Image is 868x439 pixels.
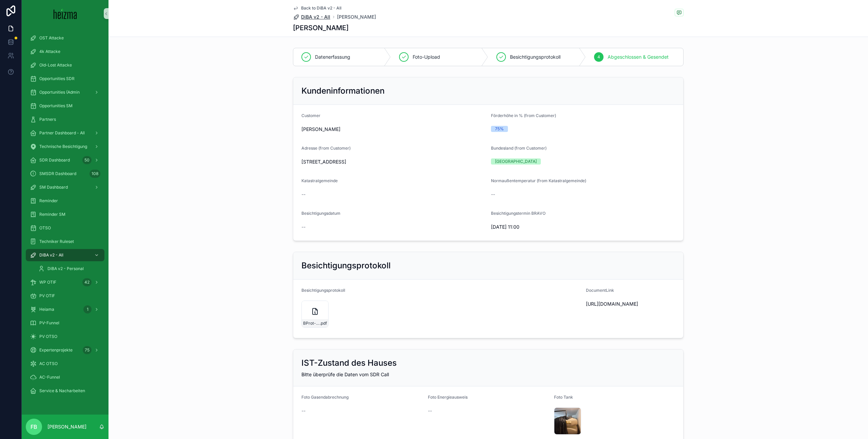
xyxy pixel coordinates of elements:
[510,54,560,60] span: Besichtigungsprotokoll
[293,23,349,33] h1: [PERSON_NAME]
[301,395,349,400] span: Foto Gasendabrechnung
[39,130,85,136] span: Partner Dashboard - All
[39,280,56,285] span: WP OTIF
[26,330,104,343] a: PV OTSO
[54,8,77,19] img: App logo
[39,35,64,41] span: OST Attacke
[39,212,65,217] span: Reminder SM
[301,146,351,151] span: Adresse (from Customer)
[26,208,104,221] a: Reminder SM
[39,334,57,339] span: PV OTSO
[39,293,55,299] span: PV OTIF
[39,157,70,163] span: SDR Dashboard
[39,76,75,81] span: Opportunities SDR
[301,85,384,96] h2: Kundeninformationen
[293,14,330,20] a: DiBA v2 - All
[82,156,92,164] div: 50
[320,321,327,326] span: .pdf
[301,358,397,368] h2: IST-Zustand des Hauses
[39,62,72,68] span: Old-Lost Attacke
[26,249,104,261] a: DiBA v2 - All
[26,235,104,248] a: Techniker Ruleset
[301,14,330,20] span: DiBA v2 - All
[26,86,104,98] a: Opportunities (Admin
[26,222,104,234] a: OTSO
[303,321,320,326] span: BProt-2025-03-11--979
[90,170,100,178] div: 108
[26,303,104,316] a: Heiama1
[47,423,86,430] p: [PERSON_NAME]
[337,14,376,20] a: [PERSON_NAME]
[26,358,104,370] a: AC OTSO
[26,290,104,302] a: PV OTIF
[301,178,338,183] span: Katastralgemeinde
[26,45,104,58] a: 4k Attacke
[26,113,104,126] a: Partners
[301,407,305,414] span: --
[495,158,537,165] div: [GEOGRAPHIC_DATA]
[491,178,586,183] span: Normaußentemperatur (from Katastralgemeinde)
[22,27,108,406] div: scrollable content
[586,301,675,307] span: [URL][DOMAIN_NAME]
[26,276,104,288] a: WP OTIF42
[39,361,58,366] span: AC OTSO
[39,347,73,353] span: Expertenprojekte
[39,252,63,258] span: DiBA v2 - All
[26,59,104,71] a: Old-Lost Attacke
[491,113,556,118] span: Förderhöhe in % (from Customer)
[554,395,573,400] span: Foto Tank
[491,224,675,230] span: [DATE] 11:00
[39,144,87,149] span: Technische Besichtigung
[47,266,84,271] span: DiBA v2 - Personal
[293,5,341,11] a: Back to DiBA v2 - All
[301,5,341,11] span: Back to DiBA v2 - All
[39,198,58,204] span: Reminder
[301,126,340,133] span: [PERSON_NAME]
[39,307,54,312] span: Heiama
[82,278,92,286] div: 42
[34,263,104,275] a: DiBA v2 - Personal
[39,375,60,380] span: AC-Funnel
[26,32,104,44] a: OST Attacke
[428,395,468,400] span: Foto Energieausweis
[39,117,56,122] span: Partners
[301,224,305,230] span: --
[315,54,350,60] span: Datenerfassung
[301,371,389,377] span: Bitte überprüfe die Daten vom SDR Call
[39,171,76,176] span: SMSDR Dashboard
[413,54,440,60] span: Foto-Upload
[39,185,68,190] span: SM Dashboard
[26,385,104,397] a: Service & Nacharbeiten
[26,371,104,383] a: AC-Funnel
[26,195,104,207] a: Reminder
[39,49,60,54] span: 4k Attacke
[39,388,85,394] span: Service & Nacharbeiten
[608,54,669,60] span: Abgeschlossen & Gesendet
[26,100,104,112] a: Opportunities SM
[491,191,495,198] span: --
[586,288,614,293] span: DocumentLink
[26,127,104,139] a: Partner Dashboard - All
[26,140,104,153] a: Technische Besichtigung
[39,225,51,231] span: OTSO
[301,113,320,118] span: Customer
[26,154,104,166] a: SDR Dashboard50
[495,126,504,132] div: 75%
[301,158,486,165] span: [STREET_ADDRESS]
[26,317,104,329] a: PV-Funnel
[26,168,104,180] a: SMSDR Dashboard108
[428,407,432,414] span: --
[83,346,92,354] div: 75
[301,211,340,216] span: Besichtigungsdatum
[491,211,546,216] span: Besichtigungstermin BRAVO
[301,288,345,293] span: Besichtigungsprotokoll
[39,103,73,109] span: Opportunities SM
[301,191,305,198] span: --
[26,344,104,356] a: Expertenprojekte75
[39,90,80,95] span: Opportunities (Admin
[39,320,59,326] span: PV-Funnel
[31,423,37,431] span: FB
[597,54,600,60] span: 4
[491,146,547,151] span: Bundesland (from Customer)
